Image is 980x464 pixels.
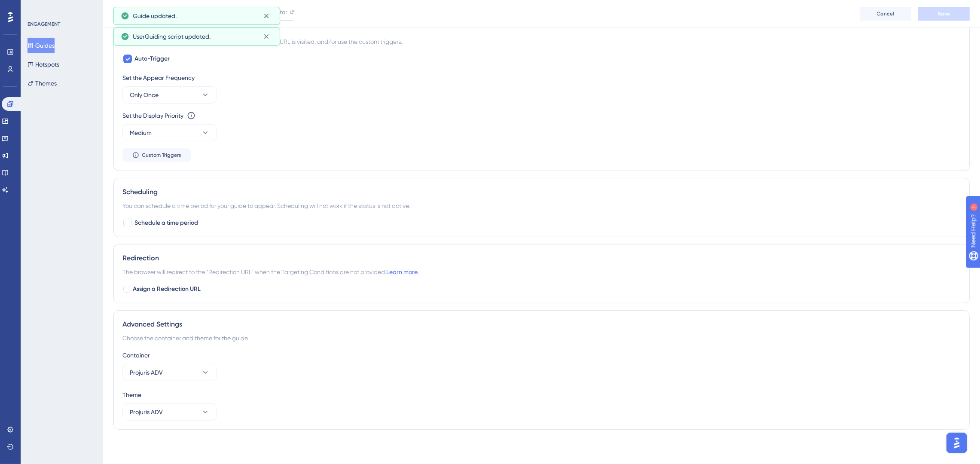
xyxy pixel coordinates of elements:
div: You can schedule a time period for your guide to appear. Scheduling will not work if the status i... [122,201,961,211]
button: Cancel [860,7,911,21]
span: Schedule a time period [134,218,198,228]
div: You can trigger your guide automatically when the target URL is visited, and/or use the custom tr... [122,37,961,47]
span: UserGuiding script updated. [133,31,211,42]
button: Custom Triggers [122,148,191,162]
span: Projuris ADV [130,407,163,417]
span: Need Help? [20,2,54,12]
span: Medium [130,128,152,138]
button: Guides [27,38,55,53]
span: Save [938,10,950,17]
button: Projuris ADV [122,364,217,381]
div: Set the Display Priority [122,110,183,121]
div: Scheduling [122,187,961,197]
button: Hotspots [27,57,59,72]
a: Learn more. [386,269,418,275]
div: Choose the container and theme for the guide. [122,333,961,343]
div: 1 [60,4,62,11]
span: Cancel [877,10,895,17]
span: Only Once [130,90,159,100]
button: Medium [122,124,217,141]
span: Projuris ADV [130,367,163,378]
button: Projuris ADV [122,403,217,421]
span: Guide updated. [133,11,177,21]
button: Save [918,7,970,21]
div: ENGAGEMENT [27,21,60,27]
span: Auto-Trigger [134,54,170,64]
div: Redirection [122,253,961,263]
span: The browser will redirect to the “Redirection URL” when the Targeting Conditions are not provided. [122,267,418,277]
div: Container [122,350,961,360]
div: Theme [122,390,961,400]
div: Trigger [122,23,961,33]
span: Assign a Redirection URL [133,284,201,294]
span: Custom Triggers [142,152,181,159]
div: Advanced Settings [122,319,961,330]
iframe: UserGuiding AI Assistant Launcher [944,430,970,456]
button: Themes [27,76,57,91]
div: Set the Appear Frequency [122,73,961,83]
button: Only Once [122,86,217,104]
